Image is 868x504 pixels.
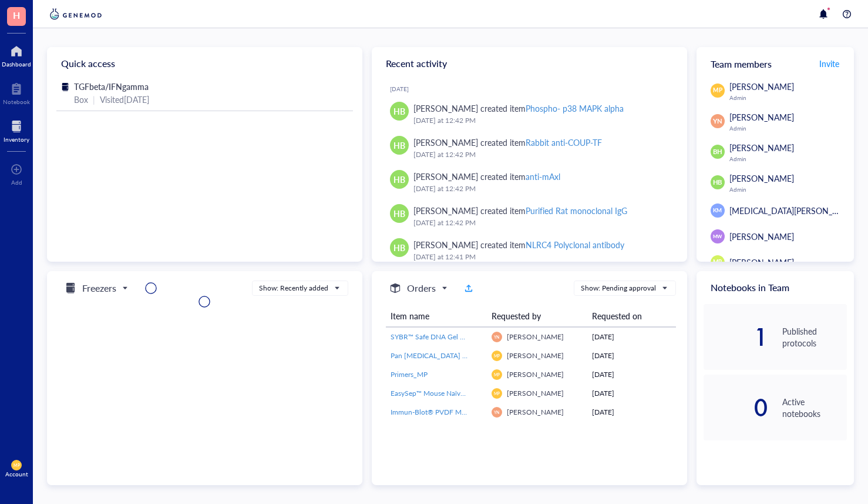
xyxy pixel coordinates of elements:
span: [PERSON_NAME] [729,142,794,153]
span: MW [713,233,722,240]
div: [DATE] [592,388,671,399]
div: [PERSON_NAME] created item [413,204,628,217]
div: anti-mAxl [526,171,560,182]
div: [DATE] [592,407,671,418]
a: HB[PERSON_NAME] created itemRabbit anti-COUP-TF[DATE] at 12:42 PM [381,131,678,165]
div: [DATE] [592,369,671,380]
span: [PERSON_NAME] [507,369,564,379]
div: [DATE] [390,85,678,92]
span: [PERSON_NAME] [507,332,564,342]
h5: Freezers [82,281,116,295]
a: EasySep™ Mouse Naïve CD8+ [MEDICAL_DATA] Isolation Kit [391,388,482,399]
div: Dashboard [2,61,31,68]
div: Recent activity [372,47,687,80]
th: Requested on [587,305,676,327]
span: Immun-Blot® PVDF Membrane, Roll, 26 cm x 3.3 m, 1620177 [391,407,584,417]
a: Immun-Blot® PVDF Membrane, Roll, 26 cm x 3.3 m, 1620177 [391,407,482,418]
div: [DATE] [592,332,671,342]
span: [PERSON_NAME] [729,231,794,242]
button: Invite [819,54,840,73]
span: [PERSON_NAME] [507,407,564,417]
span: [PERSON_NAME] [729,172,794,184]
span: TGFbeta/IFNgamma [74,81,149,92]
div: [DATE] at 12:42 PM [413,217,668,229]
th: Item name [386,305,487,327]
div: Quick access [47,47,362,80]
span: [MEDICAL_DATA][PERSON_NAME] [729,205,859,216]
div: [PERSON_NAME] created item [413,136,602,149]
span: Invite [819,58,839,69]
span: HB [393,241,405,254]
div: 1 [704,328,768,346]
span: MR [713,258,722,266]
div: Phospho- p38 MAPK alpha [526,102,624,114]
img: genemod-logo [47,7,105,21]
h5: Orders [407,281,436,295]
span: HB [713,178,722,188]
a: HB[PERSON_NAME] created itemPhospho- p38 MAPK alpha[DATE] at 12:42 PM [381,97,678,131]
div: Notebook [3,98,30,105]
a: Primers_MP [391,369,482,380]
div: [DATE] [592,351,671,361]
a: HB[PERSON_NAME] created itemNLRC4 Polyclonal antibody[DATE] at 12:41 PM [381,233,678,268]
span: HB [393,139,405,152]
div: Show: Pending approval [581,283,656,293]
a: Inventory [4,117,29,143]
span: MP [494,353,500,358]
span: [PERSON_NAME] [507,351,564,361]
a: Dashboard [2,42,31,68]
a: HB[PERSON_NAME] created itemPurified Rat monoclonal IgG[DATE] at 12:42 PM [381,199,678,233]
div: Admin [729,155,847,162]
span: BH [713,147,722,157]
div: Account [5,470,28,478]
span: SYBR™ Safe DNA Gel Stain [391,332,476,342]
span: [PERSON_NAME] [507,388,564,398]
div: [DATE] at 12:42 PM [413,115,668,126]
span: MP [494,391,500,396]
span: HB [393,173,405,186]
div: Add [11,179,22,186]
span: MP [14,463,19,468]
span: YN [494,409,500,415]
div: Notebooks in Team [697,271,854,304]
span: YN [713,116,722,126]
div: | [93,93,95,106]
div: Published protocols [782,325,847,349]
div: Rabbit anti-COUP-TF [526,136,602,148]
span: YN [494,334,500,339]
div: 0 [704,398,768,417]
div: NLRC4 Polyclonal antibody [526,239,624,251]
div: Box [74,93,88,106]
div: Purified Rat monoclonal IgG [526,205,627,216]
div: Admin [729,125,847,132]
div: [DATE] at 12:42 PM [413,183,668,195]
span: Primers_MP [391,369,428,379]
span: KM [713,206,722,215]
div: Active notebooks [782,396,847,419]
div: [DATE] at 12:42 PM [413,149,668,161]
a: Notebook [3,79,30,105]
a: Pan [MEDICAL_DATA] Isolation Kit [391,351,482,361]
div: [PERSON_NAME] created item [413,238,625,251]
span: MP [494,372,500,377]
div: Inventory [4,136,29,143]
span: [PERSON_NAME] [729,81,794,92]
div: [PERSON_NAME] created item [413,170,560,183]
span: [PERSON_NAME] [729,111,794,123]
a: HB[PERSON_NAME] created itemanti-mAxl[DATE] at 12:42 PM [381,165,678,199]
div: Team members [697,47,854,80]
span: HB [393,207,405,220]
span: MP [713,86,722,95]
span: Pan [MEDICAL_DATA] Isolation Kit [391,351,499,361]
div: [PERSON_NAME] created item [413,102,624,115]
div: Admin [729,186,847,193]
span: [PERSON_NAME] [729,256,794,268]
div: Admin [729,94,847,101]
span: HB [393,105,405,118]
a: SYBR™ Safe DNA Gel Stain [391,332,482,342]
span: EasySep™ Mouse Naïve CD8+ [MEDICAL_DATA] Isolation Kit [391,388,581,398]
span: H [13,8,20,22]
div: Show: Recently added [259,283,328,293]
div: Visited [DATE] [100,93,149,106]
